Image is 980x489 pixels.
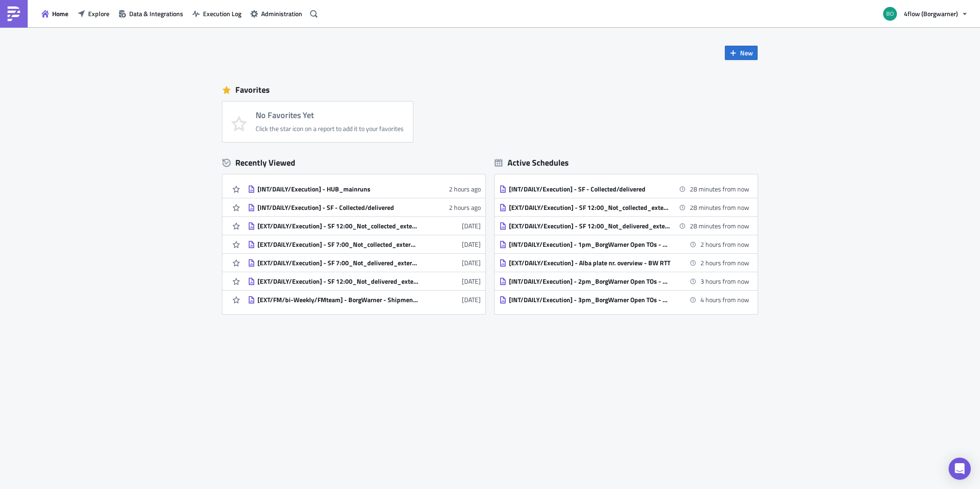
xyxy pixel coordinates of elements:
[246,6,307,21] button: Administration
[248,198,481,216] a: [INT/DAILY/Execution] - SF - Collected/delivered2 hours ago
[904,9,958,18] span: 4flow (Borgwarner)
[462,239,481,249] time: 2025-10-06T09:15:43Z
[878,4,973,24] button: 4flow (Borgwarner)
[52,9,68,18] span: Home
[248,180,481,198] a: [INT/DAILY/Execution] - HUB_mainruns2 hours ago
[499,217,749,235] a: [EXT/DAILY/Execution] - SF 12:00_Not_delivered_external sending to carrier28 minutes from now
[740,48,753,58] span: New
[462,258,481,268] time: 2025-10-06T09:15:18Z
[499,198,749,216] a: [EXT/DAILY/Execution] - SF 12:00_Not_collected_external sending to carrier28 minutes from now
[509,277,670,286] div: [INT/DAILY/Execution] - 2pm_BorgWarner Open TOs - 2 days check
[690,203,749,212] time: 2025-10-15 12:00
[222,83,758,97] div: Favorites
[257,277,419,286] div: [EXT/DAILY/Execution] - SF 12:00_Not_delivered_external sending to carrier
[449,203,481,212] time: 2025-10-15T07:28:54Z
[462,221,481,231] time: 2025-10-06T09:16:04Z
[248,272,481,290] a: [EXT/DAILY/Execution] - SF 12:00_Not_delivered_external sending to carrier[DATE]
[73,6,114,21] button: Explore
[257,296,419,304] div: [EXT/FM/bi-Weekly/FMteam] - BorgWarner - Shipments with no billing run
[203,9,241,18] span: Execution Log
[509,185,670,193] div: [INT/DAILY/Execution] - SF - Collected/delivered
[462,276,481,286] time: 2025-10-06T09:13:47Z
[257,259,419,267] div: [EXT/DAILY/Execution] - SF 7:00_Not_delivered_external sending to carrier
[700,239,749,249] time: 2025-10-15 13:30
[509,203,670,212] div: [EXT/DAILY/Execution] - SF 12:00_Not_collected_external sending to carrier
[188,6,246,21] button: Execution Log
[222,156,485,170] div: Recently Viewed
[700,276,749,286] time: 2025-10-15 14:30
[114,6,188,21] button: Data & Integrations
[6,6,21,21] img: PushMetrics
[499,254,749,272] a: [EXT/DAILY/Execution] - Alba plate nr. overview - BW RTT2 hours from now
[248,254,481,272] a: [EXT/DAILY/Execution] - SF 7:00_Not_delivered_external sending to carrier[DATE]
[248,217,481,235] a: [EXT/DAILY/Execution] - SF 12:00_Not_collected_external sending to carrier[DATE]
[499,291,749,309] a: [INT/DAILY/Execution] - 3pm_BorgWarner Open TOs - 2 days check4 hours from now
[499,272,749,290] a: [INT/DAILY/Execution] - 2pm_BorgWarner Open TOs - 2 days check3 hours from now
[509,240,670,249] div: [INT/DAILY/Execution] - 1pm_BorgWarner Open TOs - 2 days check
[700,258,749,268] time: 2025-10-15 14:00
[690,184,749,194] time: 2025-10-15 12:00
[256,111,404,120] h4: No Favorites Yet
[499,235,749,253] a: [INT/DAILY/Execution] - 1pm_BorgWarner Open TOs - 2 days check2 hours from now
[37,6,73,21] button: Home
[495,157,569,168] div: Active Schedules
[499,180,749,198] a: [INT/DAILY/Execution] - SF - Collected/delivered28 minutes from now
[690,221,749,231] time: 2025-10-15 12:00
[248,291,481,309] a: [EXT/FM/bi-Weekly/FMteam] - BorgWarner - Shipments with no billing run[DATE]
[509,296,670,304] div: [INT/DAILY/Execution] - 3pm_BorgWarner Open TOs - 2 days check
[725,46,758,60] button: New
[882,6,898,22] img: Avatar
[462,295,481,304] time: 2025-10-02T09:11:59Z
[88,9,109,18] span: Explore
[509,259,670,267] div: [EXT/DAILY/Execution] - Alba plate nr. overview - BW RTT
[509,222,670,230] div: [EXT/DAILY/Execution] - SF 12:00_Not_delivered_external sending to carrier
[248,235,481,253] a: [EXT/DAILY/Execution] - SF 7:00_Not_collected_external sending to carrier[DATE]
[261,9,302,18] span: Administration
[949,458,971,480] div: Open Intercom Messenger
[700,295,749,304] time: 2025-10-15 15:30
[257,222,419,230] div: [EXT/DAILY/Execution] - SF 12:00_Not_collected_external sending to carrier
[256,125,404,133] div: Click the star icon on a report to add it to your favorites
[129,9,183,18] span: Data & Integrations
[449,184,481,194] time: 2025-10-15T07:45:20Z
[257,203,419,212] div: [INT/DAILY/Execution] - SF - Collected/delivered
[257,185,419,193] div: [INT/DAILY/Execution] - HUB_mainruns
[257,240,419,249] div: [EXT/DAILY/Execution] - SF 7:00_Not_collected_external sending to carrier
